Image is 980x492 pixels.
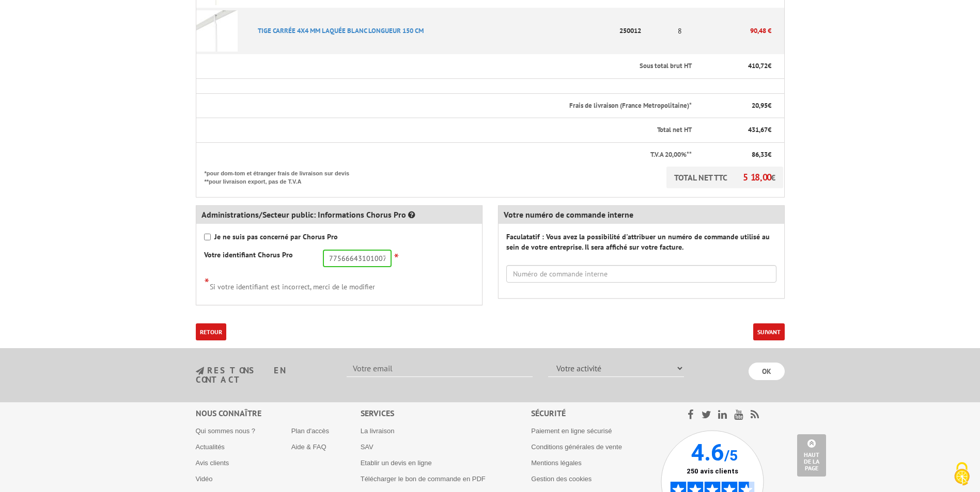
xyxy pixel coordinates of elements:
[944,457,980,492] button: Cookies (fenêtre modale)
[204,275,474,292] div: Si votre identifiant est incorrect, merci de le modifier
[205,167,360,186] p: *pour dom-tom et étranger frais de livraison sur devis **pour livraison export, pas de T.V.A
[666,167,783,188] p: TOTAL NET TTC €
[361,407,532,419] div: Services
[196,459,229,467] a: Avis clients
[196,443,225,451] a: Actualités
[205,150,692,160] p: T.V.A 20,00%**
[196,54,693,78] th: Sous total brut HT
[616,22,666,40] p: 250012
[752,150,768,159] span: 86,33
[196,407,361,419] div: Nous connaître
[196,118,693,143] th: Total net HT
[291,443,326,451] a: Aide & FAQ
[196,367,204,375] img: newsletter.jpg
[506,232,776,252] label: Faculatatif : Vous avez la possibilité d'attribuer un numéro de commande utilisé au sein de votre...
[693,22,771,40] p: 90,48 €
[361,427,395,435] a: La livraison
[499,206,784,224] div: Votre numéro de commande interne
[949,461,975,487] img: Cookies (fenêtre modale)
[196,206,482,224] div: Administrations/Secteur public: Informations Chorus Pro
[361,459,432,467] a: Etablir un devis en ligne
[196,323,226,340] a: Retour
[531,443,622,451] a: Conditions générales de vente
[196,93,693,118] th: Frais de livraison (France Metropolitaine)*
[531,407,661,419] div: Sécurité
[752,101,768,110] span: 20,95
[347,359,533,377] input: Votre email
[531,427,612,435] a: Paiement en ligne sécurisé
[361,475,486,483] a: Télécharger le bon de commande en PDF
[214,232,338,241] strong: Je ne suis pas concerné par Chorus Pro
[701,101,771,111] p: €
[258,26,424,35] a: TIGE CARRéE 4X4 MM LAQUéE BLANC LONGUEUR 150 CM
[749,363,785,380] input: OK
[361,443,374,451] a: SAV
[196,10,238,52] img: TIGE CARRéE 4X4 MM LAQUéE BLANC LONGUEUR 150 CM
[797,434,826,477] a: Haut de la page
[196,427,256,435] a: Qui sommes nous ?
[743,171,771,183] span: 518,00
[204,250,293,260] label: Votre identifiant Chorus Pro
[531,475,592,483] a: Gestion des cookies
[204,234,211,240] input: Je ne suis pas concerné par Chorus Pro
[196,475,213,483] a: Vidéo
[701,150,771,160] p: €
[748,61,768,70] span: 410,72
[753,323,785,340] button: Suivant
[701,61,771,71] p: €
[748,125,768,134] span: 431,67
[506,265,776,283] input: Numéro de commande interne
[667,8,693,54] td: 8
[291,427,329,435] a: Plan d'accès
[531,459,582,467] a: Mentions légales
[196,366,332,384] h3: restons en contact
[701,125,771,135] p: €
